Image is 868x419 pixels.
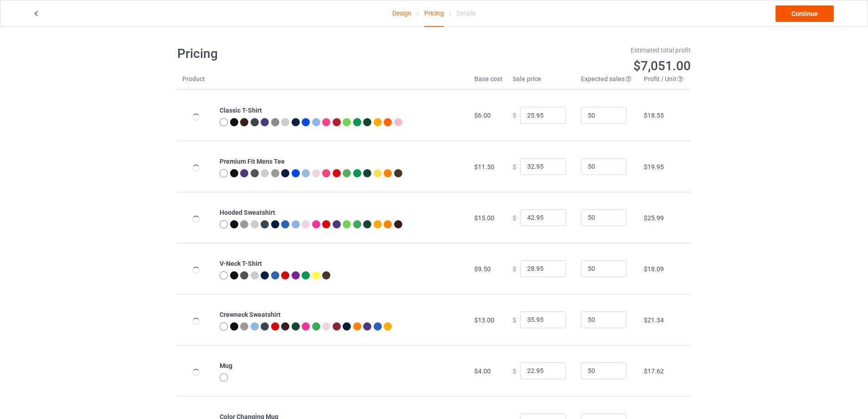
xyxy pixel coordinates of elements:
[441,46,691,55] div: Estimated total profit
[474,112,491,119] span: $6.00
[177,74,215,90] th: Product
[457,0,476,26] div: Details
[633,58,691,73] span: $7,051.00
[513,214,516,221] span: $
[469,74,508,90] th: Base cost
[776,5,834,22] a: Continue
[220,311,281,318] b: Crewneck Sweatshirt
[644,112,664,119] span: $18.55
[513,265,516,272] span: $
[474,316,494,324] span: $13.00
[220,107,262,114] b: Classic T-Shirt
[513,112,516,119] span: $
[644,214,664,222] span: $25.99
[220,209,275,216] b: Hooded Sweatshirt
[220,362,232,369] b: Mug
[644,367,664,375] span: $17.62
[271,118,279,126] img: heather_texture.png
[513,163,516,170] span: $
[474,214,494,222] span: $15.00
[644,316,664,324] span: $21.34
[508,74,576,90] th: Sale price
[424,0,444,27] div: Pricing
[474,265,491,273] span: $9.50
[513,316,516,323] span: $
[177,46,428,62] h1: Pricing
[639,74,691,90] th: Profit / Unit
[392,0,411,26] a: Design
[644,163,664,171] span: $19.95
[220,158,285,165] b: Premium Fit Mens Tee
[220,260,262,267] b: V-Neck T-Shirt
[474,367,491,375] span: $4.00
[576,74,639,90] th: Expected sales
[644,265,664,273] span: $18.09
[513,367,516,374] span: $
[474,163,494,171] span: $11.50
[271,169,279,177] img: heather_texture.png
